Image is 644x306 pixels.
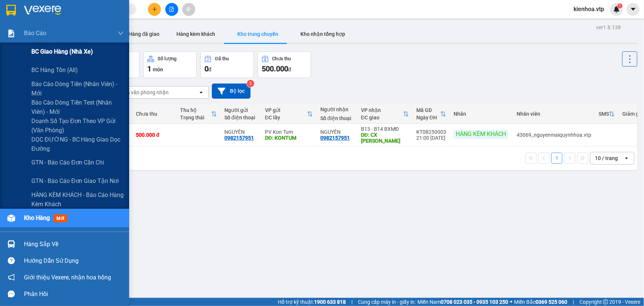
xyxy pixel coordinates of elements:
[31,79,124,98] span: Báo cáo dòng tiền (nhân viên) - mới
[278,298,346,306] span: Hỗ trợ kỹ thuật:
[158,56,177,61] div: Số lượng
[24,214,50,221] span: Kho hàng
[198,89,204,95] svg: open
[123,25,165,43] button: Hàng đã giao
[237,31,278,37] span: Kho trung chuyển
[599,111,609,117] div: SMS
[31,176,119,186] span: GTN - Báo cáo đơn giao tận nơi
[54,214,67,222] span: mới
[7,30,15,37] img: solution-icon
[204,64,209,73] span: 0
[215,56,229,61] div: Đã thu
[416,129,446,135] div: KT08250003
[118,30,124,36] span: down
[417,298,508,306] span: Miền Nam
[622,111,643,117] div: Giảm giá
[627,3,640,16] button: caret-down
[261,104,317,124] th: Toggle SortBy
[595,104,619,124] th: Toggle SortBy
[182,3,195,16] button: aim
[200,51,254,78] button: Đã thu0đ
[152,7,157,12] span: plus
[224,107,258,113] div: Người gửi
[8,274,15,281] span: notification
[224,129,258,135] div: NGUYÊN
[153,67,163,72] span: món
[258,51,311,78] button: Chưa thu500.000đ
[7,240,15,248] img: warehouse-icon
[265,135,313,141] div: DĐ: KONTUM
[165,3,178,16] button: file-add
[24,239,124,250] div: Hàng sắp về
[454,111,509,117] div: Nhãn
[630,6,637,13] span: caret-down
[413,104,450,124] th: Toggle SortBy
[320,106,354,112] div: Người nhận
[454,130,508,139] div: HÀNG KÈM KHÁCH
[416,107,440,113] div: Mã GD
[224,115,258,120] div: Số điện thoại
[568,4,610,14] span: kienhoa.vtp
[361,126,409,132] div: B13 - B14 BXMĐ
[288,67,291,72] span: đ
[416,115,440,120] div: Ngày ĐH
[441,299,508,305] strong: 0708 023 035 - 0935 103 250
[265,115,307,120] div: ĐC lấy
[510,300,512,303] span: ⚪️
[262,64,288,73] span: 500.000
[7,214,15,222] img: warehouse-icon
[358,298,416,306] span: Cung cấp máy in - giấy in:
[535,299,567,305] strong: 0369 525 060
[619,3,621,8] span: 1
[361,132,409,144] div: DĐ: CX HUY HỒNG
[613,6,620,13] img: icon-new-feature
[361,115,403,120] div: ĐC giao
[6,5,16,16] img: logo-vxr
[265,129,313,135] div: PV Kon Tum
[357,104,413,124] th: Toggle SortBy
[314,299,346,305] strong: 1900 633 818
[517,111,591,117] div: Nhân viên
[209,67,211,72] span: đ
[24,255,124,266] div: Hướng dẫn sử dụng
[212,84,251,99] button: Bộ lọc
[31,190,124,209] span: HÀNG KÈM KHÁCH - Báo cáo hàng kèm khách
[224,135,254,141] div: 0982157951
[31,65,78,75] span: BC hàng tồn (all)
[320,135,350,141] div: 0982157951
[31,158,104,167] span: GTN - Báo cáo đơn cần chi
[136,132,173,138] div: 500.000 đ
[351,298,352,306] span: |
[8,257,15,264] span: question-circle
[320,129,354,135] div: NGUYÊN
[265,107,307,113] div: VP gửi
[24,28,46,38] span: Báo cáo
[180,115,211,120] div: Trạng thái
[517,132,591,138] div: 43069_nguyenmaiquynhhoa.vtp
[595,154,618,162] div: 10 / trang
[186,7,191,12] span: aim
[118,89,169,96] div: Chọn văn phòng nhận
[24,289,124,300] div: Phản hồi
[143,51,197,78] button: Số lượng1món
[514,298,567,306] span: Miền Bắc
[361,107,403,113] div: VP nhận
[176,104,221,124] th: Toggle SortBy
[148,3,161,16] button: plus
[31,135,124,153] span: DỌC ĐƯỜNG - BC hàng giao dọc đường
[300,31,345,37] span: Kho nhận tổng hợp
[180,107,211,113] div: Thu hộ
[169,7,174,12] span: file-add
[624,155,630,161] svg: open
[573,298,574,306] span: |
[617,3,623,8] sup: 1
[247,80,254,87] sup: 3
[416,135,446,141] div: 21:00 [DATE]
[272,56,291,61] div: Chưa thu
[596,23,621,31] div: ver 1.8.138
[31,116,124,135] span: Doanh số tạo đơn theo VP gửi (văn phòng)
[603,299,608,305] span: copyright
[176,31,215,37] span: Hàng kèm khách
[147,64,151,73] span: 1
[31,47,93,56] span: BC giao hàng (nhà xe)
